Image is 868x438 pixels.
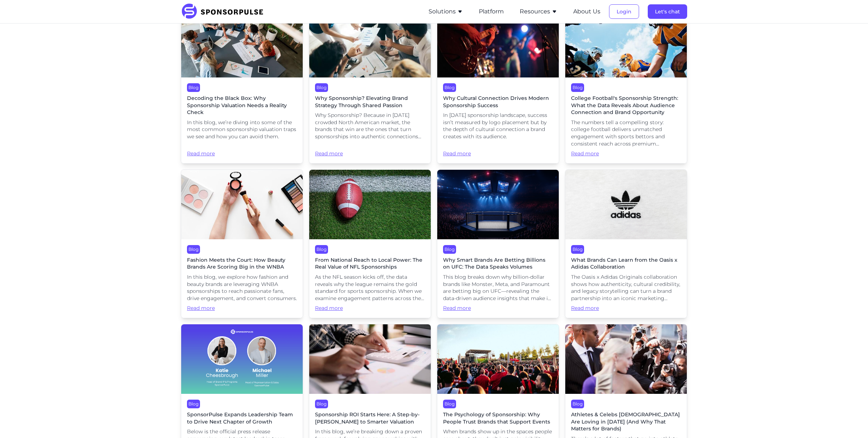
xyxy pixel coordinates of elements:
[443,112,553,140] span: In [DATE] sponsorship landscape, success isn’t measured by logo placement but by the depth of cul...
[437,170,559,239] img: AI generated image
[565,8,687,77] img: Getty Images courtesy of Unsplash
[181,324,303,394] img: Katie Cheesbrough and Michael Miller Join SponsorPulse to Accelerate Strategic Services
[187,95,297,116] span: Decoding the Black Box: Why Sponsorship Valuation Needs a Reality Check
[648,8,687,15] a: Let's chat
[571,274,681,302] span: The Oasis x Adidas Originals collaboration shows how authenticity, cultural credibility, and lega...
[309,324,431,394] img: Getty Images courtesy of Unsplash
[315,274,425,302] span: As the NFL season kicks off, the data reveals why the league remains the gold standard for sports...
[609,4,639,19] button: Login
[437,169,559,318] a: BlogWhy Smart Brands Are Betting Billions on UFC: The Data Speaks VolumesThis blog breaks down wh...
[187,119,297,140] span: In this blog, we’re diving into some of the most common sponsorship valuation traps we see and ho...
[565,8,687,164] a: BlogCollege Football's Sponsorship Strength: What the Data Reveals About Audience Connection and ...
[571,119,681,147] span: The numbers tell a compelling story: college football delivers unmatched engagement with sports b...
[429,7,463,16] button: Solutions
[437,324,559,394] img: Sebastian Pociecha courtesy of Unsplash
[309,8,431,164] a: BlogWhy Sponsorship? Elevating Brand Strategy Through Shared PassionWhy Sponsorship? Because in [...
[315,112,425,140] span: Why Sponsorship? Because in [DATE] crowded North American market, the brands that win are the one...
[565,169,687,318] a: BlogWhat Brands Can Learn from the Oasis x Adidas CollaborationThe Oasis x Adidas Originals colla...
[187,400,200,408] div: Blog
[187,274,297,302] span: In this blog, we explore how fashion and beauty brands are leveraging WNBA sponsorships to reach ...
[187,83,200,92] div: Blog
[443,400,456,408] div: Blog
[571,83,584,92] div: Blog
[437,8,559,77] img: Neza Dolmo courtesy of Unsplash
[571,400,584,408] div: Blog
[571,245,584,254] div: Blog
[573,7,600,16] button: About Us
[443,274,553,302] span: This blog breaks down why billion-dollar brands like Monster, Meta, and Paramount are betting big...
[571,305,681,312] span: Read more
[309,170,431,239] img: Getty Images courtesy of Unsplash
[181,4,269,20] img: SponsorPulse
[443,305,553,312] span: Read more
[181,169,303,318] a: BlogFashion Meets the Court: How Beauty Brands Are Scoring Big in the WNBAIn this blog, we explor...
[832,403,868,438] iframe: Chat Widget
[315,400,328,408] div: Blog
[315,245,328,254] div: Blog
[181,170,303,239] img: Image by Curated Lifestyle courtesy of Unsplash
[315,143,425,157] span: Read more
[571,257,681,271] span: What Brands Can Learn from the Oasis x Adidas Collaboration
[315,257,425,271] span: From National Reach to Local Power: The Real Value of NFL Sponsorships
[520,7,557,16] button: Resources
[443,83,456,92] div: Blog
[565,170,687,239] img: Christian Wiediger, courtesy of Unsplash
[315,83,328,92] div: Blog
[443,257,553,271] span: Why Smart Brands Are Betting Billions on UFC: The Data Speaks Volumes
[479,7,504,16] button: Platform
[181,8,303,77] img: Getty images courtesy of Unsplash
[187,245,200,254] div: Blog
[443,95,553,109] span: Why Cultural Connection Drives Modern Sponsorship Success
[573,8,600,15] a: About Us
[187,257,297,271] span: Fashion Meets the Court: How Beauty Brands Are Scoring Big in the WNBA
[315,95,425,109] span: Why Sponsorship? Elevating Brand Strategy Through Shared Passion
[309,169,431,318] a: BlogFrom National Reach to Local Power: The Real Value of NFL SponsorshipsAs the NFL season kicks...
[571,95,681,116] span: College Football's Sponsorship Strength: What the Data Reveals About Audience Connection and Bran...
[187,143,297,157] span: Read more
[479,8,504,15] a: Platform
[181,8,303,164] a: BlogDecoding the Black Box: Why Sponsorship Valuation Needs a Reality CheckIn this blog, we’re di...
[315,411,425,425] span: Sponsorship ROI Starts Here: A Step-by-[PERSON_NAME] to Smarter Valuation
[571,150,681,157] span: Read more
[571,411,681,433] span: Athletes & Celebs [DEMOGRAPHIC_DATA] Are Loving in [DATE] (And Why That Matters for Brands)
[443,411,553,425] span: The Psychology of Sponsorship: Why People Trust Brands that Support Events
[187,305,297,312] span: Read more
[437,8,559,164] a: BlogWhy Cultural Connection Drives Modern Sponsorship SuccessIn [DATE] sponsorship landscape, suc...
[443,245,456,254] div: Blog
[648,4,687,19] button: Let's chat
[187,411,297,425] span: SponsorPulse Expands Leadership Team to Drive Next Chapter of Growth
[309,8,431,77] img: Photo by Getty Images courtesy of Unsplash
[315,305,425,312] span: Read more
[565,324,687,394] img: Getty Images courtesy of Unsplash
[443,143,553,157] span: Read more
[609,8,639,15] a: Login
